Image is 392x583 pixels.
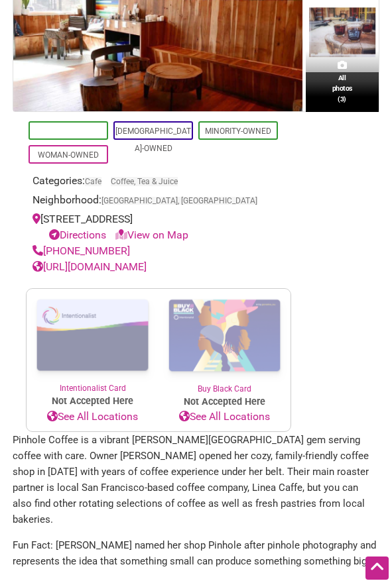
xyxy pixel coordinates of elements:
div: Categories: [33,173,285,192]
a: Intentionalist Card [27,289,159,394]
a: [DEMOGRAPHIC_DATA]-Owned [115,127,191,153]
img: Intentionalist Card [27,289,159,382]
a: See All Locations [27,409,159,425]
a: See All Locations [159,409,291,425]
a: Buy Black Card [159,289,291,395]
p: Fun Fact: [PERSON_NAME] named her shop Pinhole after pinhole photography and represents the idea ... [13,537,379,569]
a: Minority-Owned [205,127,271,136]
a: [URL][DOMAIN_NAME] [33,260,147,273]
a: Coffee, Tea & Juice [111,177,178,186]
span: All photos (3) [332,73,352,104]
a: View on Map [115,229,188,241]
img: Buy Black Card [159,289,291,383]
a: [DEMOGRAPHIC_DATA]-Owned [31,127,106,153]
div: [STREET_ADDRESS] [33,211,285,243]
span: Not Accepted Here [159,395,291,409]
a: [PHONE_NUMBER] [33,244,130,257]
a: Woman-Owned [38,150,99,160]
div: Neighborhood: [33,192,285,211]
a: Directions [49,229,106,241]
a: Cafe [85,177,101,186]
p: Pinhole Coffee is a vibrant [PERSON_NAME][GEOGRAPHIC_DATA] gem serving coffee with care. Owner [P... [13,432,379,527]
span: [GEOGRAPHIC_DATA], [GEOGRAPHIC_DATA] [101,197,257,205]
span: Not Accepted Here [27,394,159,409]
div: Scroll Back to Top [365,556,389,580]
